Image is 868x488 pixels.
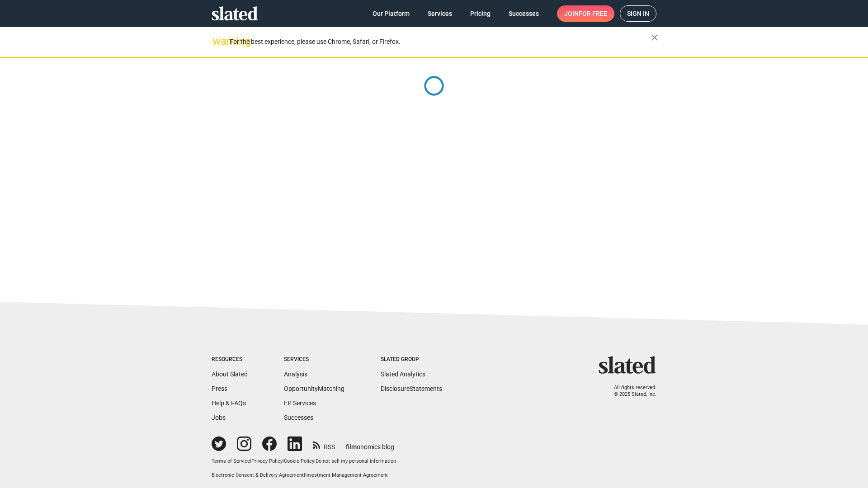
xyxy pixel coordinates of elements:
[381,356,442,363] div: Slated Group
[284,385,344,392] a: OpportunityMatching
[212,356,248,363] div: Resources
[501,5,546,22] a: Successes
[564,5,607,22] span: Join
[463,5,498,22] a: Pricing
[212,385,227,392] a: Press
[420,5,459,22] a: Services
[579,5,607,22] span: for free
[284,371,307,378] a: Analysis
[212,371,248,378] a: About Slated
[212,36,223,47] mat-icon: warning
[649,32,660,43] mat-icon: close
[212,472,304,478] a: Electronic Consent & Delivery Agreement
[365,5,417,22] a: Our Platform
[212,414,226,421] a: Jobs
[313,437,335,451] a: RSS
[305,472,388,478] a: Investment Management Agreement
[381,385,442,392] a: DisclosureStatements
[314,458,316,464] span: |
[230,36,651,48] div: For the best experience, please use Chrome, Safari, or Firefox.
[557,5,614,22] a: Joinfor free
[346,443,357,450] span: film
[627,6,649,21] span: Sign in
[346,436,394,451] a: filmonomics blog
[284,399,316,407] a: EP Services
[316,458,396,465] button: Do not sell my personal information
[212,399,246,407] a: Help & FAQs
[284,414,313,421] a: Successes
[283,458,284,464] span: |
[620,5,656,22] a: Sign in
[304,472,305,478] span: |
[250,458,251,464] span: |
[284,458,314,464] a: Cookie Policy
[604,385,656,398] p: All rights reserved. © 2025 Slated, Inc.
[470,5,491,22] span: Pricing
[212,458,250,464] a: Terms of Service
[373,5,410,22] span: Our Platform
[509,5,539,22] span: Successes
[428,5,452,22] span: Services
[284,356,344,363] div: Services
[381,371,425,378] a: Slated Analytics
[251,458,283,464] a: Privacy Policy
